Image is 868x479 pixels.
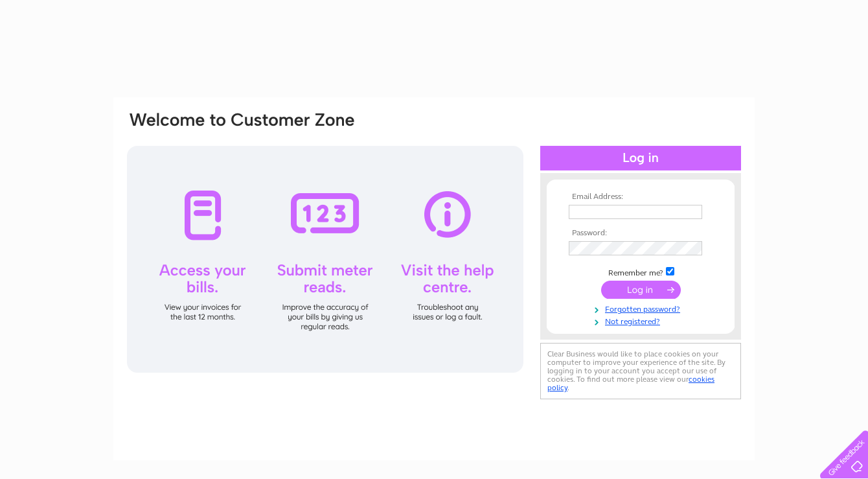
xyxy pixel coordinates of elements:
[565,193,716,202] th: Email Address:
[565,229,716,238] th: Password:
[569,302,716,314] a: Forgotten password?
[547,375,714,392] a: cookies policy
[601,281,681,299] input: Submit
[569,314,716,327] a: Not registered?
[540,343,741,399] div: Clear Business would like to place cookies on your computer to improve your experience of the sit...
[565,265,716,278] td: Remember me?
